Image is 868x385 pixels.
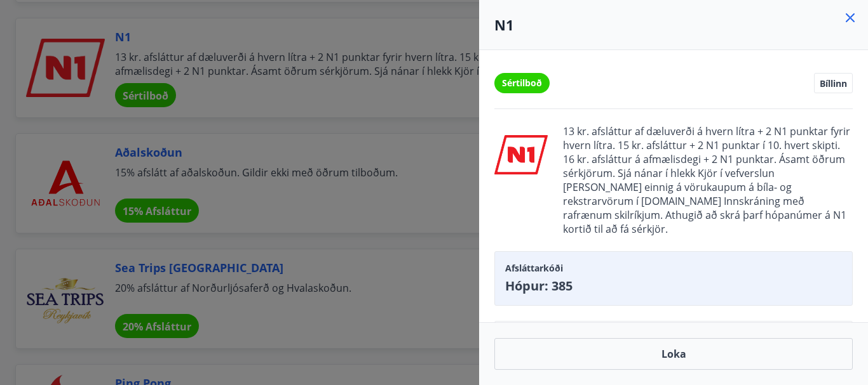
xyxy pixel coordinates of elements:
[505,262,842,275] span: Afsláttarkóði
[494,338,853,370] button: Loka
[505,277,842,295] span: Hópur: 385
[502,77,542,89] span: Sértilboð
[563,124,853,236] span: 13 kr. afsláttur af dæluverði á hvern lítra + 2 N1 punktar fyrir hvern lítra. 15 kr. afsláttur + ...
[494,15,853,34] h4: N1
[820,77,847,89] span: Bíllinn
